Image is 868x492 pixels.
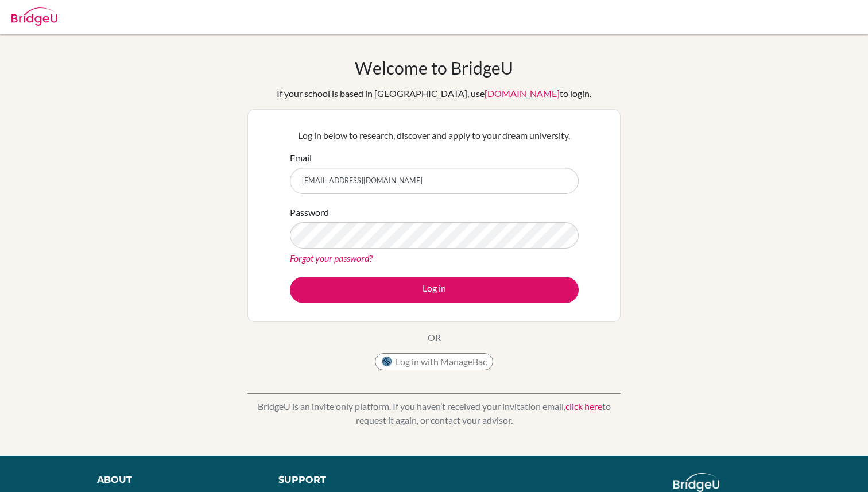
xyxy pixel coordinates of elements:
img: Bridge-U [11,7,57,26]
div: Support [278,473,422,487]
a: click here [565,401,602,412]
a: [DOMAIN_NAME] [485,88,560,99]
a: Forgot your password? [290,253,373,264]
h1: Welcome to BridgeU [355,57,513,78]
p: OR [428,331,441,344]
button: Log in with ManageBac [375,353,493,370]
div: About [97,473,253,487]
label: Password [290,206,329,219]
p: Log in below to research, discover and apply to your dream university. [290,129,579,142]
img: logo_white@2x-f4f0deed5e89b7ecb1c2cc34c3e3d731f90f0f143d5ea2071677605dd97b5244.png [673,473,720,492]
label: Email [290,151,312,165]
button: Log in [290,277,579,303]
p: BridgeU is an invite only platform. If you haven’t received your invitation email, to request it ... [247,400,621,427]
div: If your school is based in [GEOGRAPHIC_DATA], use to login. [277,87,591,100]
